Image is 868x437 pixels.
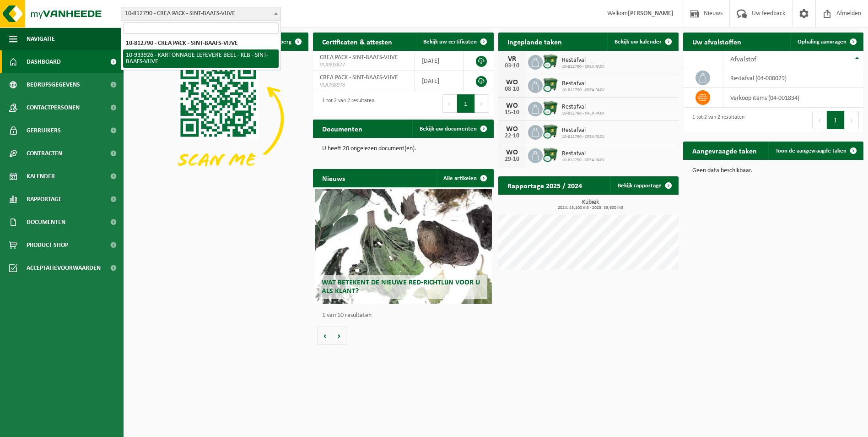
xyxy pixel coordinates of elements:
[503,109,521,116] div: 15-10
[776,148,846,154] span: Toon de aangevraagde taken
[27,211,65,234] span: Documenten
[562,87,604,93] span: 10-812790 - CREA PACK
[812,111,827,129] button: Previous
[768,142,863,160] a: Toon de aangevraagde taken
[27,188,62,211] span: Rapportage
[827,111,845,129] button: 1
[683,142,766,159] h2: Aangevraagde taken
[845,111,859,129] button: Next
[27,50,61,73] span: Dashboard
[264,33,307,51] button: Verberg
[320,54,398,61] span: CREA PACK - SINT-BAAFS-VIJVE
[313,169,354,187] h2: Nieuws
[318,327,332,345] button: Vorige
[730,56,756,63] span: Afvalstof
[503,133,521,139] div: 22-10
[420,126,477,132] span: Bekijk uw documenten
[543,124,558,139] img: WB-1100-CU
[503,63,521,69] div: 03-10
[503,55,521,63] div: VR
[415,51,464,71] td: [DATE]
[503,156,521,163] div: 29-10
[607,33,678,51] a: Bekijk uw kalender
[412,120,493,138] a: Bekijk uw documenten
[503,86,521,93] div: 08-10
[442,94,457,113] button: Previous
[436,169,493,187] a: Alle artikelen
[688,110,744,130] div: 1 tot 2 van 2 resultaten
[562,64,604,70] span: 10-812790 - CREA PACK
[27,119,61,142] span: Gebruikers
[322,146,484,152] p: U heeft 20 ongelezen document(en).
[313,120,372,137] h2: Documenten
[503,199,679,210] h3: Kubiek
[415,71,464,91] td: [DATE]
[562,158,604,163] span: 10-812790 - CREA PACK
[315,189,491,304] a: Wat betekent de nieuwe RED-richtlijn voor u als klant?
[123,38,279,49] li: 10-812790 - CREA PACK - SINT-BAAFS-VIJVE
[683,33,750,50] h2: Uw afvalstoffen
[562,150,604,158] span: Restafval
[615,39,662,45] span: Bekijk uw kalender
[723,88,863,108] td: verkoop items (04-001834)
[27,234,68,257] span: Product Shop
[332,327,346,345] button: Volgende
[562,134,604,140] span: 10-812790 - CREA PACK
[562,127,604,134] span: Restafval
[123,49,279,68] li: 10-933926 - KARTONNAGE LEFEVERE BEEL - KLB - SINT-BAAFS-VIJVE
[27,165,55,188] span: Kalender
[416,33,493,51] a: Bekijk uw certificaten
[562,80,604,87] span: Restafval
[121,7,280,20] span: 10-812790 - CREA PACK - SINT-BAAFS-VIJVE
[457,94,475,113] button: 1
[27,27,55,50] span: Navigatie
[543,77,558,93] img: WB-1100-CU
[5,417,153,437] iframe: chat widget
[543,147,558,163] img: WB-1100-CU
[322,279,480,295] span: Wat betekent de nieuwe RED-richtlijn voor u als klant?
[723,68,863,88] td: restafval (04-000029)
[543,54,558,69] img: WB-1100-CU
[322,312,489,319] p: 1 van 10 resultaten
[318,93,374,114] div: 1 tot 2 van 2 resultaten
[313,33,401,50] h2: Certificaten & attesten
[498,33,571,50] h2: Ingeplande taken
[692,168,854,174] p: Geen data beschikbaar.
[423,39,477,45] span: Bekijk uw certificaten
[27,142,62,165] span: Contracten
[320,61,408,69] span: VLA903877
[562,57,604,64] span: Restafval
[121,7,281,21] span: 10-812790 - CREA PACK - SINT-BAAFS-VIJVE
[503,102,521,109] div: WO
[503,149,521,156] div: WO
[498,176,591,194] h2: Rapportage 2025 / 2024
[610,176,678,195] a: Bekijk rapportage
[798,39,846,45] span: Ophaling aanvragen
[503,79,521,86] div: WO
[562,104,604,111] span: Restafval
[271,39,291,45] span: Verberg
[562,111,604,116] span: 10-812790 - CREA PACK
[503,206,679,210] span: 2024: 45,100 m3 - 2025: 39,600 m3
[790,33,863,51] a: Ophaling aanvragen
[27,96,80,119] span: Contactpersonen
[475,94,489,113] button: Next
[27,257,101,279] span: Acceptatievoorwaarden
[128,51,308,186] img: Download de VHEPlus App
[27,73,80,96] span: Bedrijfsgegevens
[628,10,674,17] strong: [PERSON_NAME]
[320,74,398,81] span: CREA PACK - SINT-BAAFS-VIJVE
[503,126,521,133] div: WO
[320,82,408,89] span: VLA708978
[543,100,558,116] img: WB-1100-CU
